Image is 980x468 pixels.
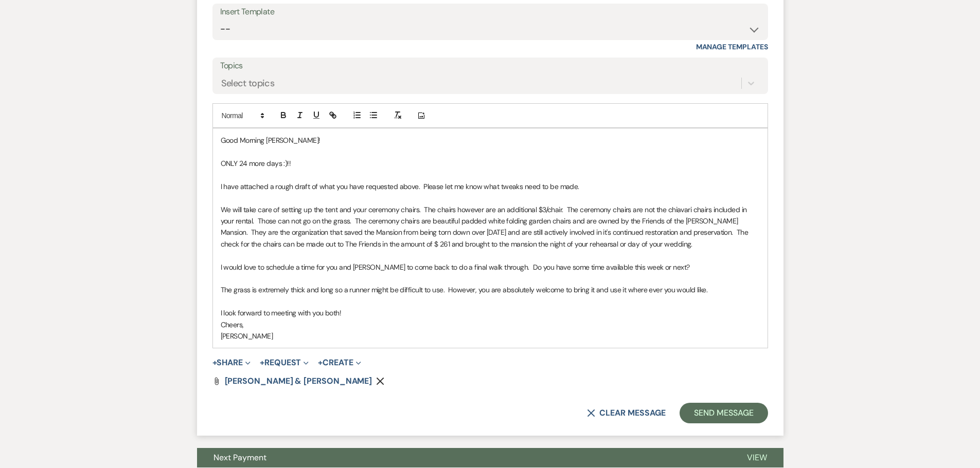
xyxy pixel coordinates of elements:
p: [PERSON_NAME] [221,330,760,342]
span: + [260,359,264,367]
a: Manage Templates [696,42,768,51]
a: [PERSON_NAME] & [PERSON_NAME] [225,377,372,385]
p: Good Morning [PERSON_NAME]! [221,135,760,146]
span: + [318,359,323,367]
button: Share [212,359,251,367]
p: I have attached a rough draft of what you have requested above. Please let me know what tweaks ne... [221,181,760,192]
span: + [212,359,217,367]
span: Next Payment [213,452,266,463]
button: Request [260,359,309,367]
div: Select topics [221,77,275,90]
button: Create [318,359,361,367]
p: The grass is extremely thick and long so a runner might be difficult to use. However, you are abs... [221,284,760,295]
p: ONLY 24 more days :)!! [221,158,760,169]
div: Insert Template [220,5,760,20]
button: Clear message [587,409,665,417]
label: Topics [220,59,760,73]
p: Cheers, [221,319,760,330]
button: Send Message [680,403,768,423]
p: I would love to schedule a time for you and [PERSON_NAME] to come back to do a final walk through... [221,261,760,273]
button: Next Payment [197,448,730,467]
span: [PERSON_NAME] & [PERSON_NAME] [225,376,372,386]
span: View [747,452,767,463]
p: We will take care of setting up the tent and your ceremony chairs. The chairs however are an addi... [221,204,760,250]
button: View [730,448,783,467]
p: I look forward to meeting with you both! [221,307,760,319]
